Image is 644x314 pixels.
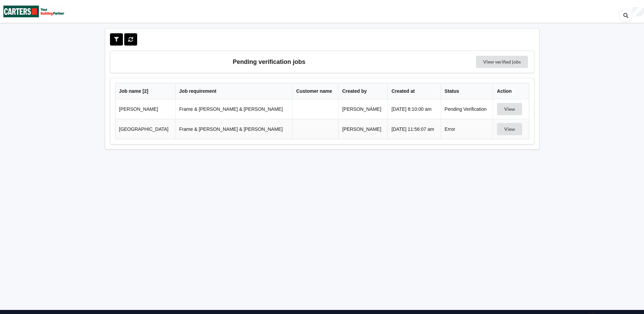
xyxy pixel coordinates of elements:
div: User Profile [632,7,644,17]
button: View [497,123,522,135]
td: [PERSON_NAME] [338,119,387,139]
th: Created by [338,83,387,99]
td: Frame & [PERSON_NAME] & [PERSON_NAME] [175,119,292,139]
a: View verified jobs [476,56,528,68]
button: View [497,103,522,115]
td: [PERSON_NAME] [338,99,387,119]
th: Customer name [292,83,338,99]
a: View [497,126,523,132]
td: [GEOGRAPHIC_DATA] [115,119,175,139]
a: View [497,106,523,112]
td: Pending Verification [441,99,493,119]
th: Action [493,83,529,99]
h3: Pending verification jobs [115,56,423,68]
td: [PERSON_NAME] [115,99,175,119]
th: Job name [ 2 ] [115,83,175,99]
th: Status [441,83,493,99]
td: Error [441,119,493,139]
th: Created at [387,83,440,99]
td: Frame & [PERSON_NAME] & [PERSON_NAME] [175,99,292,119]
td: [DATE] 8:10:00 am [387,99,440,119]
img: Carters [3,0,65,22]
td: [DATE] 11:56:07 am [387,119,440,139]
th: Job requirement [175,83,292,99]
